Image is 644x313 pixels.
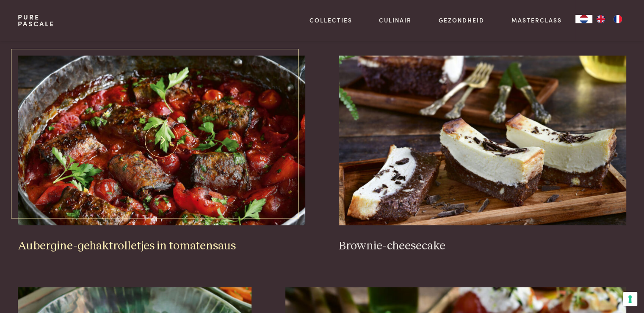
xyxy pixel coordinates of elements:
[575,15,592,23] div: Language
[623,292,637,306] button: Uw voorkeuren voor toestemming voor trackingtechnologieën
[592,15,626,23] ul: Language list
[339,56,626,253] a: Brownie-cheesecake Brownie-cheesecake
[18,56,305,225] img: Aubergine-gehaktrolletjes in tomatensaus
[18,239,305,254] h3: Aubergine-gehaktrolletjes in tomatensaus
[379,16,412,25] a: Culinair
[575,15,626,23] aside: Language selected: Nederlands
[18,14,55,27] a: PurePascale
[592,15,609,23] a: EN
[439,16,484,25] a: Gezondheid
[575,15,592,23] a: NL
[339,239,626,254] h3: Brownie-cheesecake
[511,16,562,25] a: Masterclass
[18,56,305,253] a: Aubergine-gehaktrolletjes in tomatensaus Aubergine-gehaktrolletjes in tomatensaus
[310,16,352,25] a: Collecties
[339,56,626,225] img: Brownie-cheesecake
[609,15,626,23] a: FR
